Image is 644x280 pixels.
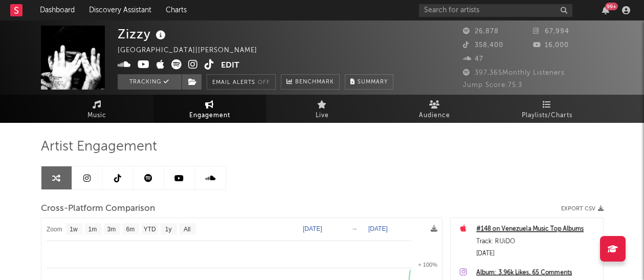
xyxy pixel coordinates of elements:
text: All [184,226,190,233]
span: Benchmark [295,76,334,89]
span: 397,365 Monthly Listeners [463,70,565,76]
span: 16,000 [533,42,569,49]
text: 1m [88,226,97,233]
text: [DATE] [303,225,322,232]
span: Summary [358,79,388,85]
text: 1y [165,226,171,233]
span: 26,878 [463,28,499,35]
input: Search for artists [419,4,572,17]
em: Off [258,80,270,85]
text: 6m [126,226,135,233]
text: → [351,225,358,232]
div: 99 + [605,3,618,10]
a: Engagement [153,95,266,123]
span: Artist Engagement [41,141,157,153]
button: 99+ [602,6,609,14]
button: Export CSV [561,206,604,212]
button: Summary [345,74,393,90]
span: 47 [463,56,483,62]
a: #148 on Venezuela Music Top Albums [476,223,598,235]
a: Album: 3.96k Likes, 65 Comments [476,267,598,279]
div: Zizzy [118,26,168,42]
span: 67,994 [533,28,569,35]
button: Tracking [118,74,182,90]
text: 1w [70,226,78,233]
text: Zoom [47,226,62,233]
span: Audience [419,110,450,122]
button: Email AlertsOff [207,74,276,90]
a: Benchmark [281,74,340,90]
span: Engagement [189,110,230,122]
text: YTD [143,226,156,233]
a: Music [41,95,153,123]
text: [DATE] [368,225,388,232]
div: Track: RUiDO [476,235,598,248]
div: [GEOGRAPHIC_DATA] | [PERSON_NAME] [118,45,269,57]
a: Audience [379,95,491,123]
text: + 100% [418,262,437,268]
span: 358,400 [463,42,503,49]
a: Playlists/Charts [491,95,604,123]
text: 3m [107,226,116,233]
button: Edit [221,59,239,72]
span: Music [87,110,106,122]
span: Jump Score: 75.3 [463,82,522,89]
a: Live [266,95,379,123]
div: [DATE] [476,248,598,260]
span: Playlists/Charts [522,110,572,122]
span: Live [316,110,329,122]
span: Cross-Platform Comparison [41,203,155,215]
